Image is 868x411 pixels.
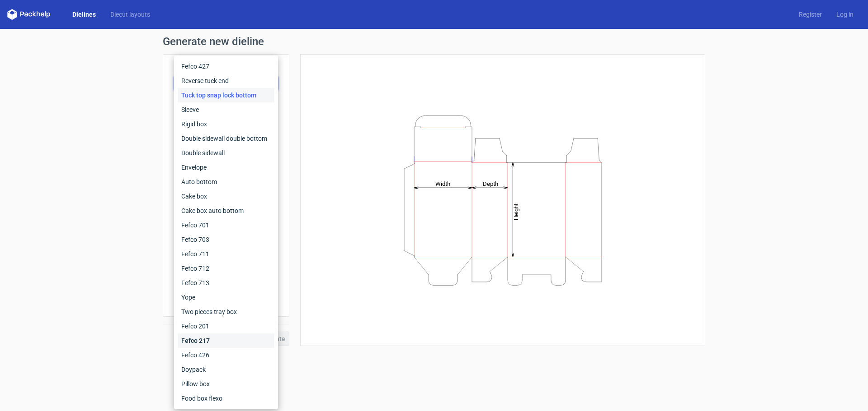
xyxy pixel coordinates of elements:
[178,377,274,391] div: Pillow box
[178,175,274,189] div: Auto bottom
[435,180,450,187] tspan: Width
[792,10,829,19] a: Register
[178,203,274,218] div: Cake box auto bottom
[178,218,274,232] div: Fefco 701
[178,305,274,319] div: Two pieces tray box
[178,117,274,131] div: Rigid box
[829,10,861,19] a: Log in
[178,333,274,348] div: Fefco 217
[178,319,274,333] div: Fefco 201
[178,146,274,160] div: Double sidewall
[103,10,157,19] a: Diecut layouts
[65,10,103,19] a: Dielines
[178,362,274,377] div: Doypack
[178,348,274,362] div: Fefco 426
[163,36,705,47] h1: Generate new dieline
[483,180,498,187] tspan: Depth
[178,290,274,305] div: Yope
[178,276,274,290] div: Fefco 713
[178,189,274,203] div: Cake box
[178,131,274,146] div: Double sidewall double bottom
[178,102,274,117] div: Sleeve
[178,74,274,88] div: Reverse tuck end
[178,160,274,175] div: Envelope
[513,203,519,220] tspan: Height
[178,247,274,261] div: Fefco 711
[178,232,274,247] div: Fefco 703
[178,88,274,102] div: Tuck top snap lock bottom
[178,59,274,74] div: Fefco 427
[178,261,274,276] div: Fefco 712
[178,391,274,406] div: Food box flexo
